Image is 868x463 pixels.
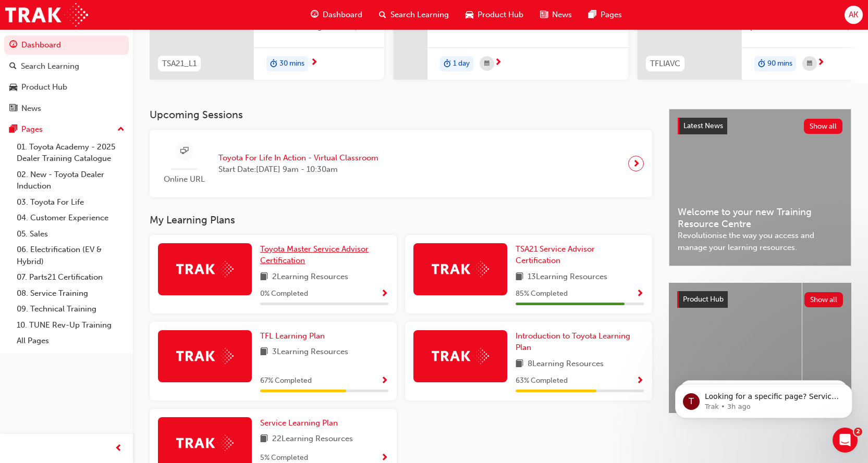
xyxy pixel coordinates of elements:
a: Service Learning Plan [260,417,342,429]
iframe: Intercom live chat [833,428,858,453]
button: Show all [804,292,843,307]
span: book-icon [260,346,268,359]
img: Trak [432,348,489,364]
a: Online URLToyota For Life In Action - Virtual ClassroomStart Date:[DATE] 9am - 10:30am [158,138,644,190]
span: Introduction to Toyota Learning Plan [516,331,630,353]
a: 07. Parts21 Certification [13,269,129,285]
div: News [21,103,41,115]
span: next-icon [632,156,640,171]
span: next-icon [817,58,825,68]
img: Trak [432,261,489,277]
a: 4x4 and Towing [669,283,802,413]
a: Product Hub [4,78,129,97]
button: Pages [4,120,129,139]
a: All Pages [13,333,129,349]
span: Product Hub [683,295,724,304]
span: News [552,9,572,21]
a: Introduction to Toyota Learning Plan [516,330,644,354]
a: Latest NewsShow all [678,118,842,134]
span: Show Progress [381,454,388,463]
span: pages-icon [9,125,17,134]
span: search-icon [379,8,386,21]
a: 04. Customer Experience [13,210,129,226]
span: search-icon [9,62,17,71]
button: DashboardSearch LearningProduct HubNews [4,33,129,120]
button: Show all [804,119,843,134]
a: 06. Electrification (EV & Hybrid) [13,242,129,269]
span: calendar-icon [484,57,490,70]
span: Welcome to your new Training Resource Centre [678,206,842,230]
a: 02. New - Toyota Dealer Induction [13,167,129,194]
img: Trak [176,435,234,451]
span: Latest News [683,121,723,130]
a: search-iconSearch Learning [371,4,457,26]
button: AK [845,6,863,24]
iframe: Intercom notifications message [659,362,868,435]
a: 10. TUNE Rev-Up Training [13,317,129,333]
span: book-icon [260,271,268,284]
span: 85 % Completed [516,288,568,300]
span: news-icon [540,8,548,21]
span: prev-icon [115,442,123,455]
a: Latest NewsShow allWelcome to your new Training Resource CentreRevolutionise the way you access a... [669,109,851,266]
span: 2 [854,428,862,436]
a: Dashboard [4,35,129,55]
span: 8 Learning Resources [528,358,604,371]
span: AK [849,9,858,21]
img: Trak [5,3,88,27]
span: Show Progress [381,290,388,299]
span: Toyota For Life In Action - Virtual Classroom [218,152,378,164]
span: book-icon [516,358,523,371]
span: duration-icon [270,57,277,71]
span: Pages [601,9,622,21]
a: car-iconProduct Hub [457,4,532,26]
div: Search Learning [21,60,79,72]
h3: My Learning Plans [150,214,652,226]
span: car-icon [9,83,17,92]
span: 3 Learning Resources [272,346,348,359]
span: Product Hub [478,9,523,21]
a: Toyota Master Service Advisor Certification [260,243,388,267]
span: Start Date: [DATE] 9am - 10:30am [218,164,378,176]
a: TFL Learning Plan [260,330,329,342]
img: Trak [176,348,234,364]
a: TSA21 Service Advisor Certification [516,243,644,267]
span: Show Progress [381,377,388,386]
a: Product HubShow all [677,291,843,308]
span: next-icon [494,58,502,68]
a: 01. Toyota Academy - 2025 Dealer Training Catalogue [13,139,129,167]
span: next-icon [310,58,318,68]
h3: Upcoming Sessions [150,109,652,121]
span: Revolutionise the way you access and manage your learning resources. [678,230,842,253]
a: guage-iconDashboard [302,4,371,26]
span: duration-icon [444,57,451,71]
span: 2 Learning Resources [272,271,348,284]
a: 05. Sales [13,226,129,242]
a: Search Learning [4,57,129,76]
a: 03. Toyota For Life [13,194,129,210]
span: calendar-icon [807,57,812,70]
span: book-icon [260,433,268,446]
span: 1 day [453,58,470,70]
span: 30 mins [279,58,304,70]
span: 0 % Completed [260,288,308,300]
span: Toyota Master Service Advisor Certification [260,244,369,266]
span: 22 Learning Resources [272,433,353,446]
span: Online URL [158,173,210,185]
button: Show Progress [381,287,388,301]
a: News [4,99,129,118]
span: book-icon [516,271,523,284]
span: car-icon [466,8,473,21]
span: duration-icon [758,57,765,71]
div: Pages [21,123,43,135]
span: pages-icon [589,8,596,21]
span: TSA21_L1 [162,58,197,70]
span: 67 % Completed [260,375,312,387]
span: news-icon [9,104,17,114]
span: guage-icon [9,41,17,50]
